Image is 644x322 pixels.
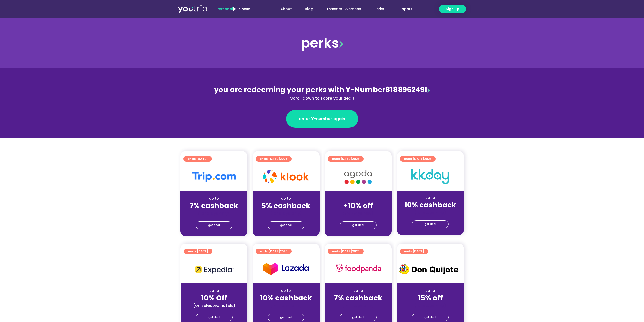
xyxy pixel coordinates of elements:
span: you are redeeming your perks with Y-Number [214,85,385,95]
span: 2025 [280,249,287,253]
strong: 10% cashback [404,200,456,210]
span: get deal [280,222,292,229]
div: (for stays only) [329,303,388,308]
div: up to [185,288,243,293]
div: up to [401,288,460,293]
span: get deal [208,222,220,229]
nav: Menu [264,4,419,14]
span: Personal [217,6,233,11]
strong: 10% Off [201,293,227,303]
div: (for stays only) [401,210,460,215]
span: Sign up [446,6,459,12]
div: up to [401,195,460,200]
div: up to [257,196,316,201]
div: (for stays only) [401,303,460,308]
strong: +10% off [343,201,373,211]
a: ends [DATE] [184,249,212,254]
a: ends [DATE]2025 [328,249,364,254]
span: 2025 [352,157,360,161]
div: up to [329,288,388,293]
a: Business [234,6,250,11]
span: ends [DATE] [188,249,208,254]
a: ends [DATE] [183,156,212,162]
div: Scroll down to score your deal! [212,95,432,101]
span: get deal [424,314,436,321]
span: 2025 [280,157,287,161]
a: ends [DATE]2025 [400,156,436,162]
span: get deal [352,222,364,229]
a: Blog [298,4,320,14]
a: ends [DATE]2025 [256,249,292,254]
strong: 7% cashback [334,293,382,303]
span: up to [354,196,363,201]
strong: 10% cashback [260,293,312,303]
span: get deal [208,314,220,321]
span: ends [DATE] [332,156,360,162]
span: get deal [424,221,436,228]
strong: 7% cashback [190,201,238,211]
span: 2025 [424,157,432,161]
span: get deal [352,314,364,321]
div: up to [257,288,316,293]
span: ends [DATE] [404,249,424,254]
div: (for stays only) [257,303,316,308]
span: ends [DATE] [260,249,287,254]
a: ends [DATE]2025 [256,156,292,162]
a: Sign up [439,5,466,13]
div: 8188962491 [212,85,432,101]
div: up to [184,196,243,201]
div: (for stays only) [329,211,388,216]
strong: 5% cashback [261,201,310,211]
a: enter Y-number again [286,110,358,128]
a: Support [391,4,419,14]
a: Transfer Overseas [320,4,368,14]
a: ends [DATE]2025 [328,156,364,162]
a: ends [DATE] [400,249,428,254]
span: 2025 [352,249,360,253]
span: | [217,6,250,11]
a: get deal [268,314,304,321]
strong: 15% off [418,293,443,303]
span: ends [DATE] [260,156,287,162]
a: Perks [368,4,391,14]
a: get deal [412,220,449,228]
span: ends [DATE] [332,249,360,254]
a: get deal [412,314,449,321]
a: get deal [196,314,233,321]
div: (on selected hotels) [185,303,243,308]
div: (for stays only) [257,211,316,216]
a: get deal [268,221,304,229]
span: get deal [280,314,292,321]
a: get deal [340,221,377,229]
a: get deal [196,221,232,229]
span: ends [DATE] [404,156,432,162]
div: (for stays only) [184,211,243,216]
span: enter Y-number again [299,116,345,122]
a: About [274,4,298,14]
span: ends [DATE] [188,156,208,162]
a: get deal [340,314,377,321]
